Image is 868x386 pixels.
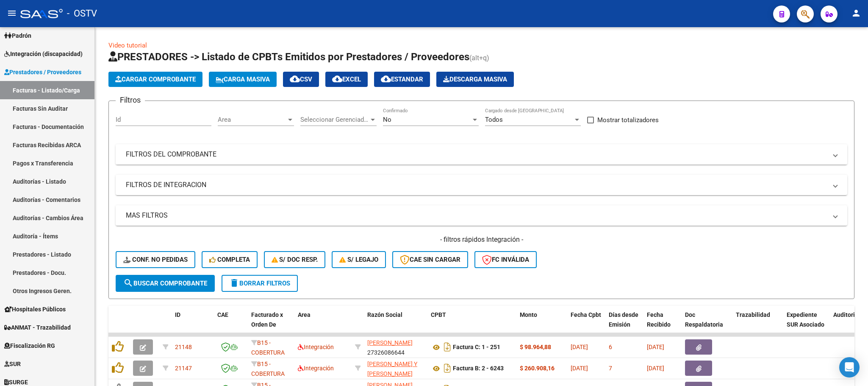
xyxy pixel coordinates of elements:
[643,306,682,343] datatable-header-cell: Fecha Recibido
[209,256,250,263] span: Completa
[4,67,81,77] span: Prestadores / Proveedores
[216,76,270,83] span: Carga Masiva
[175,344,192,350] span: 21148
[4,305,66,314] span: Hospitales Públicos
[647,311,671,328] span: Fecha Recibido
[126,180,827,190] mat-panel-title: FILTROS DE INTEGRACION
[571,365,588,372] span: [DATE]
[364,306,427,343] datatable-header-cell: Razón Social
[609,365,612,372] span: 7
[272,256,318,263] span: S/ Doc Resp.
[516,306,567,343] datatable-header-cell: Monto
[4,341,55,350] span: Fiscalización RG
[116,175,847,195] mat-expansion-panel-header: FILTROS DE INTEGRACION
[332,74,342,84] mat-icon: cloud_download
[123,280,207,287] span: Buscar Comprobante
[116,94,145,106] h3: Filtros
[597,115,659,125] span: Mostrar totalizadores
[229,278,239,288] mat-icon: delete
[222,275,298,292] button: Borrar Filtros
[381,76,423,83] span: Estandar
[4,359,21,369] span: SUR
[571,311,601,318] span: Fecha Cpbt
[567,306,605,343] datatable-header-cell: Fecha Cpbt
[367,338,424,356] div: 27326086644
[453,365,504,372] strong: Factura B: 2 - 6243
[116,251,195,268] button: Conf. no pedidas
[209,72,277,87] button: Carga Masiva
[442,340,453,354] i: Descargar documento
[294,306,352,343] datatable-header-cell: Area
[736,311,770,318] span: Trazabilidad
[67,4,97,23] span: - OSTV
[332,76,361,83] span: EXCEL
[442,361,453,375] i: Descargar documento
[218,116,286,123] span: Area
[325,72,368,87] button: EXCEL
[453,344,500,351] strong: Factura C: 1 - 251
[290,74,300,84] mat-icon: cloud_download
[520,365,555,372] strong: $ 260.908,16
[248,306,294,343] datatable-header-cell: Facturado x Orden De
[298,365,334,372] span: Integración
[374,72,430,87] button: Estandar
[115,76,196,83] span: Cargar Comprobante
[381,74,391,84] mat-icon: cloud_download
[647,344,664,350] span: [DATE]
[123,278,133,288] mat-icon: search
[443,76,507,83] span: Descarga Masiva
[290,76,312,83] span: CSV
[7,8,17,18] mat-icon: menu
[172,306,214,343] datatable-header-cell: ID
[605,306,643,343] datatable-header-cell: Días desde Emisión
[116,275,215,292] button: Buscar Comprobante
[4,31,31,40] span: Padrón
[108,72,202,87] button: Cargar Comprobante
[283,72,319,87] button: CSV
[520,344,551,350] strong: $ 98.964,88
[123,256,188,263] span: Conf. no pedidas
[647,365,664,372] span: [DATE]
[485,116,503,123] span: Todos
[392,251,468,268] button: CAE SIN CARGAR
[383,116,391,123] span: No
[175,311,180,318] span: ID
[108,42,147,49] a: Video tutorial
[787,311,824,328] span: Expediente SUR Asociado
[251,311,283,328] span: Facturado x Orden De
[126,150,827,159] mat-panel-title: FILTROS DEL COMPROBANTE
[427,306,516,343] datatable-header-cell: CPBT
[367,339,413,346] span: [PERSON_NAME]
[400,256,460,263] span: CAE SIN CARGAR
[298,311,311,318] span: Area
[367,359,424,377] div: 30714409324
[339,256,378,263] span: S/ legajo
[520,311,537,318] span: Monto
[436,72,514,87] button: Descarga Masiva
[851,8,861,18] mat-icon: person
[436,72,514,87] app-download-masive: Descarga masiva de comprobantes (adjuntos)
[108,51,469,63] span: PRESTADORES -> Listado de CPBTs Emitidos por Prestadores / Proveedores
[609,344,612,350] span: 6
[571,344,588,350] span: [DATE]
[217,311,228,318] span: CAE
[116,144,847,165] mat-expansion-panel-header: FILTROS DEL COMPROBANTE
[783,306,830,343] datatable-header-cell: Expediente SUR Asociado
[839,357,860,378] div: Open Intercom Messenger
[116,205,847,226] mat-expansion-panel-header: MAS FILTROS
[116,235,847,244] h4: - filtros rápidos Integración -
[431,311,446,318] span: CPBT
[214,306,248,343] datatable-header-cell: CAE
[469,54,489,62] span: (alt+q)
[175,365,192,372] span: 21147
[251,339,290,375] span: B15 - COBERTURA DE SALUD S.A. (Boreal)
[229,280,290,287] span: Borrar Filtros
[126,211,827,220] mat-panel-title: MAS FILTROS
[300,116,369,123] span: Seleccionar Gerenciador
[264,251,326,268] button: S/ Doc Resp.
[202,251,258,268] button: Completa
[4,323,71,332] span: ANMAT - Trazabilidad
[682,306,732,343] datatable-header-cell: Doc Respaldatoria
[474,251,537,268] button: FC Inválida
[367,311,402,318] span: Razón Social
